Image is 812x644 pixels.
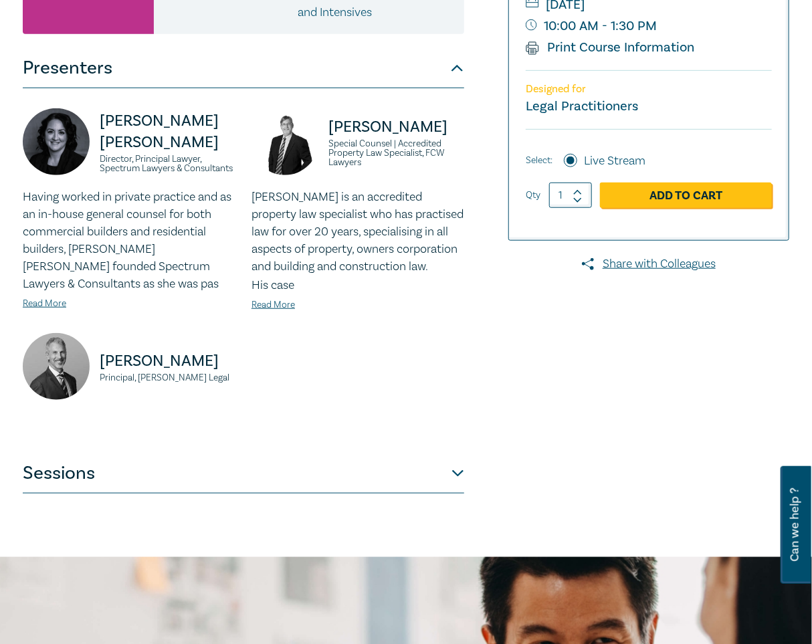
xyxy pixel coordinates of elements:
small: Principal, [PERSON_NAME] Legal [100,373,235,383]
label: Live Stream [584,152,645,170]
span: Can we help ? [789,474,801,576]
img: https://s3.ap-southeast-2.amazonaws.com/leo-cussen-store-production-content/Contacts/Donna%20Abu-... [23,108,90,175]
img: https://s3.ap-southeast-2.amazonaws.com/leo-cussen-store-production-content/Contacts/David%20McKe... [251,108,318,175]
small: Director, Principal Lawyer, Spectrum Lawyers & Consultants [100,154,235,173]
img: https://s3.ap-southeast-2.amazonaws.com/leo-cussen-store-production-content/Contacts/David%20Fair... [23,333,90,400]
a: Add to Cart [600,183,772,208]
a: Read More [251,299,295,311]
small: 10:00 AM - 1:30 PM [526,15,772,37]
p: [PERSON_NAME] [328,116,464,138]
a: Share with Colleagues [508,255,789,273]
input: 1 [549,183,592,208]
p: [PERSON_NAME] is an accredited property law specialist who has practised law for over 20 years, s... [251,189,464,276]
small: Legal Practitioners [526,98,638,115]
a: Print Course Information [526,39,695,56]
button: Sessions [23,453,464,494]
a: Read More [23,298,66,310]
p: [PERSON_NAME] [PERSON_NAME] [100,110,235,153]
p: Having worked in private practice and as an in-house general counsel for both commercial builders... [23,189,235,293]
button: Presenters [23,48,464,88]
p: [PERSON_NAME] [100,350,235,372]
label: Qty [526,188,540,203]
span: Select: [526,153,552,168]
p: Designed for [526,83,772,96]
small: Special Counsel | Accredited Property Law Specialist, FCW Lawyers [328,139,464,167]
p: His case [251,277,464,294]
